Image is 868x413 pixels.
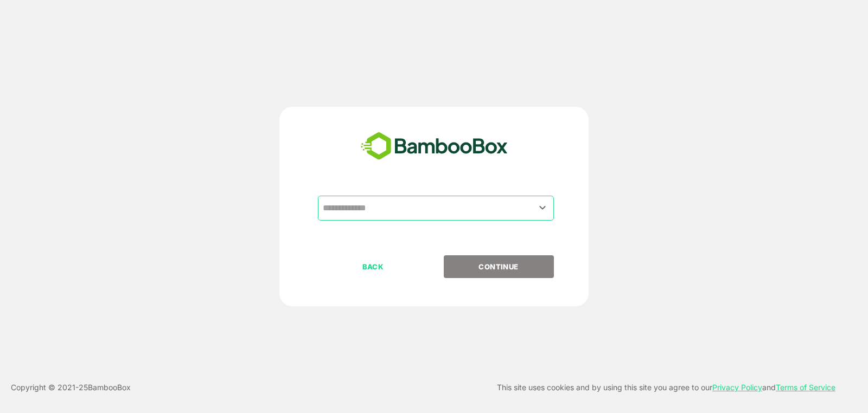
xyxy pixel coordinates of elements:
[712,383,762,392] a: Privacy Policy
[444,255,554,278] button: CONTINUE
[355,128,514,164] img: bamboobox
[776,383,835,392] a: Terms of Service
[497,381,835,394] p: This site uses cookies and by using this site you agree to our and
[319,261,427,273] p: BACK
[11,381,131,394] p: Copyright © 2021- 25 BambooBox
[444,261,553,273] p: CONTINUE
[318,255,428,278] button: BACK
[535,201,550,215] button: Open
